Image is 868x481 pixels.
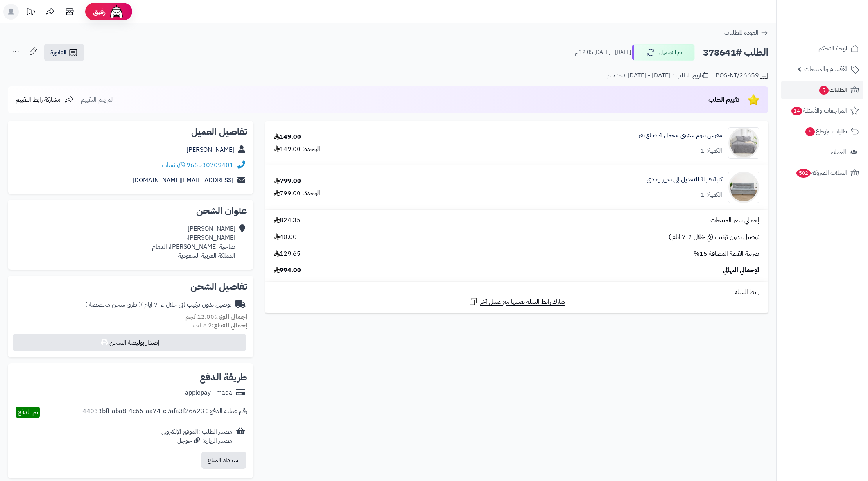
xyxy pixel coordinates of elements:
[831,147,846,158] span: العملاء
[703,45,768,61] h2: الطلب #378641
[781,81,863,99] a: الطلبات5
[669,233,759,242] span: توصيل بدون تركيب (في خلال 2-7 ايام )
[781,163,863,182] a: السلات المتروكة502
[185,388,232,397] div: applepay - mada
[796,169,811,178] span: 502
[781,122,863,141] a: طلبات الإرجاع5
[201,452,246,469] button: استرداد المبلغ
[480,298,565,307] span: شارك رابط السلة نفسها مع عميل آخر
[724,28,759,38] span: العودة للطلبات
[18,407,38,417] span: تم الدفع
[804,64,847,75] span: الأقسام والمنتجات
[274,266,301,275] span: 994.00
[185,312,247,321] small: 12.00 كجم
[791,105,847,116] span: المراجعات والأسئلة
[109,4,124,20] img: ai-face.png
[187,160,233,170] a: 966530709401
[162,160,185,170] a: واتساب
[728,172,759,203] img: 1750833375-1-90x90.jpg
[781,39,863,58] a: لوحة التحكم
[85,300,141,309] span: ( طرق شحن مخصصة )
[152,224,235,260] div: [PERSON_NAME] [PERSON_NAME]، ضاحية [PERSON_NAME]، الدمام المملكة العربية السعودية
[133,176,233,185] a: [EMAIL_ADDRESS][DOMAIN_NAME]
[796,167,847,178] span: السلات المتروكة
[716,71,768,81] div: POS-NT/26659
[85,300,231,309] div: توصيل بدون تركيب (في خلال 2-7 ايام )
[14,127,247,136] h2: تفاصيل العميل
[16,95,74,104] a: مشاركة رابط التقييم
[187,145,234,154] a: [PERSON_NAME]
[274,216,301,225] span: 824.35
[708,95,739,104] span: تقييم الطلب
[161,436,232,445] div: مصدر الزيارة: جوجل
[647,175,722,184] a: كنبة قابلة للتعديل إلى سرير رمادي
[14,282,247,291] h2: تفاصيل الشحن
[268,288,765,297] div: رابط السلة
[805,127,815,136] span: 5
[13,334,246,351] button: إصدار بوليصة الشحن
[212,321,247,330] strong: إجمالي القطع:
[200,373,247,382] h2: طريقة الدفع
[694,249,759,258] span: ضريبة القيمة المضافة 15%
[632,44,695,61] button: تم التوصيل
[818,84,847,95] span: الطلبات
[724,28,768,38] a: العودة للطلبات
[16,95,61,104] span: مشاركة رابط التقييم
[723,266,759,275] span: الإجمالي النهائي
[781,101,863,120] a: المراجعات والأسئلة14
[93,7,106,16] span: رفيق
[274,177,301,186] div: 799.00
[44,44,84,61] a: الفاتورة
[274,249,301,258] span: 129.65
[607,71,708,80] div: تاريخ الطلب : [DATE] - [DATE] 7:53 م
[805,126,847,137] span: طلبات الإرجاع
[701,146,722,155] div: الكمية: 1
[50,48,66,57] span: الفاتورة
[274,145,320,154] div: الوحدة: 149.00
[728,127,759,159] img: 1734448390-110201020118-90x90.jpg
[14,206,247,215] h2: عنوان الشحن
[274,133,301,142] div: 149.00
[575,48,631,56] small: [DATE] - [DATE] 12:05 م
[21,4,40,22] a: تحديثات المنصة
[781,143,863,162] a: العملاء
[274,233,297,242] span: 40.00
[710,216,759,225] span: إجمالي سعر المنتجات
[214,312,247,321] strong: إجمالي الوزن:
[468,297,565,307] a: شارك رابط السلة نفسها مع عميل آخر
[274,189,320,198] div: الوحدة: 799.00
[638,131,722,140] a: مفرش نيوم شتوي مخمل 4 قطع نفر
[82,407,247,418] div: رقم عملية الدفع : 44033bff-aba8-4c65-aa74-c9afa3f26623
[701,190,722,199] div: الكمية: 1
[81,95,113,104] span: لم يتم التقييم
[819,86,829,95] span: 5
[791,107,802,115] span: 14
[161,427,232,445] div: مصدر الطلب :الموقع الإلكتروني
[193,321,247,330] small: 2 قطعة
[818,43,847,54] span: لوحة التحكم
